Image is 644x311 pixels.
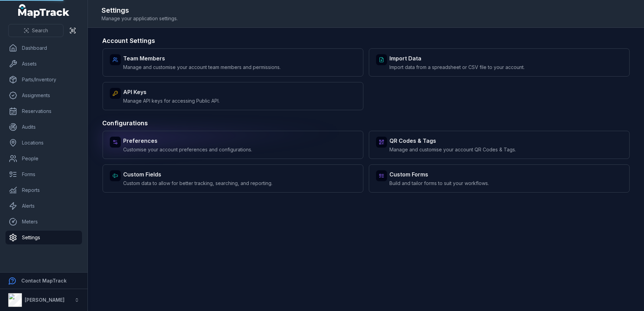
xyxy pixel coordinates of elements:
a: PreferencesCustomise your account preferences and configurations. [103,131,363,159]
strong: Import Data [390,54,525,62]
strong: Custom Forms [390,170,489,178]
strong: QR Codes & Tags [390,137,516,145]
button: Search [8,24,63,37]
strong: API Keys [124,88,220,96]
span: Custom data to allow for better tracking, searching, and reporting. [124,180,273,187]
a: Reports [5,183,82,197]
a: People [5,152,82,165]
a: Audits [5,120,82,134]
span: Manage and customise your account QR Codes & Tags. [390,146,516,153]
strong: Preferences [124,137,253,145]
span: Search [32,27,48,34]
a: Alerts [5,199,82,213]
a: Reservations [5,104,82,118]
a: Import DataImport data from a spreadsheet or CSV file to your account. [369,48,630,77]
strong: Custom Fields [124,170,273,178]
a: Meters [5,215,82,229]
span: Build and tailor forms to suit your workflows. [390,180,489,187]
a: Settings [5,231,82,244]
a: Dashboard [5,41,82,55]
a: Custom FieldsCustom data to allow for better tracking, searching, and reporting. [103,164,363,193]
h3: Account Settings [103,36,630,46]
strong: [PERSON_NAME] [25,297,65,303]
a: QR Codes & TagsManage and customise your account QR Codes & Tags. [369,131,630,159]
a: Team MembersManage and customise your account team members and permissions. [103,48,363,77]
h2: Settings [102,5,178,15]
h3: Configurations [103,118,630,128]
span: Manage API keys for accessing Public API. [124,97,220,104]
a: MapTrack [18,4,70,18]
strong: Contact MapTrack [21,278,67,284]
a: Custom FormsBuild and tailor forms to suit your workflows. [369,164,630,193]
strong: Team Members [124,54,281,62]
a: Assignments [5,89,82,102]
span: Manage your application settings. [102,15,178,22]
a: Parts/Inventory [5,73,82,87]
a: Assets [5,57,82,71]
span: Manage and customise your account team members and permissions. [124,64,281,71]
a: Forms [5,168,82,181]
a: Locations [5,136,82,150]
span: Import data from a spreadsheet or CSV file to your account. [390,64,525,71]
span: Customise your account preferences and configurations. [124,146,253,153]
a: API KeysManage API keys for accessing Public API. [103,82,363,110]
